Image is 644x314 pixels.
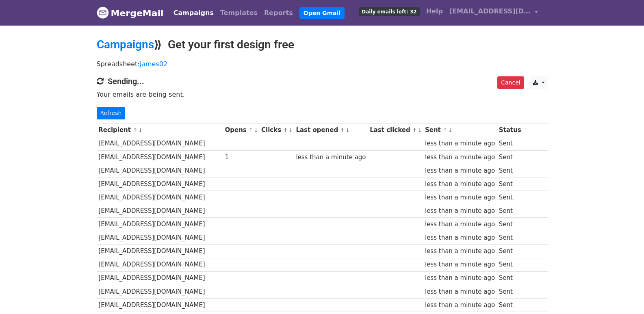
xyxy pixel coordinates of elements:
div: less than a minute ago [425,139,495,148]
a: Campaigns [97,38,154,51]
td: Sent [497,164,523,177]
div: less than a minute ago [425,153,495,162]
h4: Sending... [97,76,548,86]
a: ↑ [249,127,253,133]
div: less than a minute ago [425,193,495,202]
td: Sent [497,231,523,245]
a: ↑ [443,127,447,133]
p: Your emails are being sent. [97,90,548,99]
td: Sent [497,298,523,312]
a: ↑ [133,127,137,133]
a: Cancel [497,76,524,89]
td: Sent [497,177,523,191]
td: [EMAIL_ADDRESS][DOMAIN_NAME] [97,218,223,231]
a: ↓ [254,127,258,133]
td: Sent [497,271,523,285]
td: Sent [497,137,523,150]
p: Spreadsheet: [97,60,548,68]
td: [EMAIL_ADDRESS][DOMAIN_NAME] [97,245,223,258]
a: MergeMail [97,4,164,22]
a: [EMAIL_ADDRESS][DOMAIN_NAME] [446,3,541,22]
a: Templates [217,5,261,21]
div: less than a minute ago [425,247,495,256]
a: ↑ [283,127,288,133]
td: Sent [497,285,523,298]
td: Sent [497,191,523,204]
a: ↓ [288,127,293,133]
td: Sent [497,150,523,164]
span: Daily emails left: 32 [359,7,419,16]
a: ↓ [418,127,422,133]
a: james02 [140,60,167,68]
th: Status [497,123,523,137]
td: [EMAIL_ADDRESS][DOMAIN_NAME] [97,204,223,218]
a: ↓ [345,127,350,133]
div: less than a minute ago [425,220,495,229]
th: Last clicked [368,123,423,137]
td: Sent [497,258,523,271]
td: [EMAIL_ADDRESS][DOMAIN_NAME] [97,150,223,164]
td: [EMAIL_ADDRESS][DOMAIN_NAME] [97,258,223,271]
a: ↓ [448,127,453,133]
th: Recipient [97,123,223,137]
div: less than a minute ago [296,153,366,162]
td: [EMAIL_ADDRESS][DOMAIN_NAME] [97,271,223,285]
td: [EMAIL_ADDRESS][DOMAIN_NAME] [97,285,223,298]
img: MergeMail logo [97,6,109,19]
div: less than a minute ago [425,206,495,216]
th: Sent [423,123,497,137]
a: Campaigns [170,5,217,21]
a: Reports [261,5,296,21]
td: [EMAIL_ADDRESS][DOMAIN_NAME] [97,137,223,150]
a: Daily emails left: 32 [356,3,423,19]
span: [EMAIL_ADDRESS][DOMAIN_NAME] [449,6,531,16]
td: [EMAIL_ADDRESS][DOMAIN_NAME] [97,231,223,245]
td: Sent [497,204,523,218]
div: less than a minute ago [425,180,495,189]
a: Refresh [97,107,126,119]
a: ↑ [340,127,345,133]
th: Last opened [294,123,368,137]
div: less than a minute ago [425,273,495,283]
th: Opens [223,123,260,137]
div: less than a minute ago [425,301,495,310]
div: less than a minute ago [425,260,495,269]
td: Sent [497,218,523,231]
div: less than a minute ago [425,166,495,175]
td: Sent [497,245,523,258]
td: [EMAIL_ADDRESS][DOMAIN_NAME] [97,177,223,191]
th: Clicks [259,123,294,137]
td: [EMAIL_ADDRESS][DOMAIN_NAME] [97,164,223,177]
td: [EMAIL_ADDRESS][DOMAIN_NAME] [97,298,223,312]
div: less than a minute ago [425,287,495,297]
a: ↓ [138,127,143,133]
h2: ⟫ Get your first design free [97,38,548,52]
a: Open Gmail [299,7,345,19]
div: 1 [225,153,257,162]
a: Help [423,3,446,19]
td: [EMAIL_ADDRESS][DOMAIN_NAME] [97,191,223,204]
div: less than a minute ago [425,233,495,243]
a: ↑ [412,127,417,133]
